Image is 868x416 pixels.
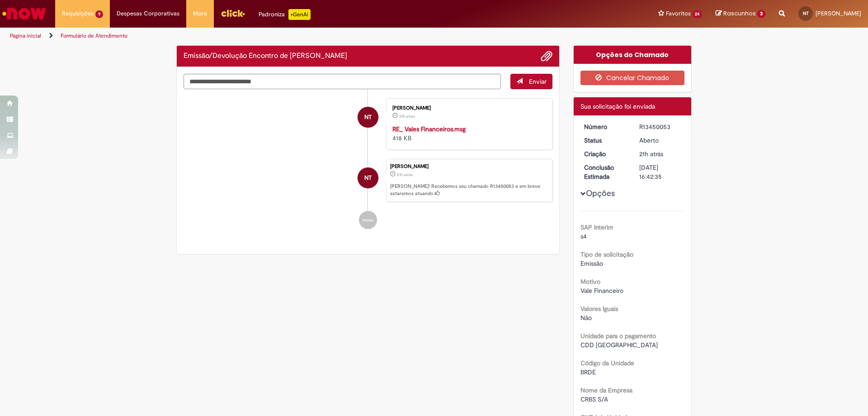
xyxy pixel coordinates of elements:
ul: Histórico de tíquete [184,89,552,239]
ul: Trilhas de página [7,28,572,44]
dt: Status [577,136,633,145]
span: CDD [GEOGRAPHIC_DATA] [580,341,658,349]
button: Cancelar Chamado [580,71,685,85]
b: Tipo de solicitação [580,250,633,258]
div: 26/08/2025 17:42:30 [639,149,681,158]
b: SAP Interim [580,223,613,231]
span: BRDE [580,368,596,376]
a: Página inicial [10,32,41,39]
b: Valores Iguais [580,305,618,313]
div: [PERSON_NAME] [392,105,543,111]
textarea: Digite sua mensagem aqui... [184,74,501,89]
div: Aberto [639,136,681,145]
p: +GenAi [288,9,311,20]
div: Nicole Duarte Ge Trigueiro [358,167,378,188]
span: 21h atrás [397,172,413,177]
span: Sua solicitação foi enviada [580,102,655,110]
time: 26/08/2025 17:42:27 [399,114,415,119]
span: Enviar [529,77,547,86]
span: 21h atrás [639,150,663,158]
div: Opções do Chamado [574,46,692,64]
b: Unidade para o pagamento [580,332,656,340]
span: CRBS S/A [580,395,608,403]
div: 418 KB [392,124,543,143]
time: 26/08/2025 17:42:30 [639,150,663,158]
span: Vale Financeiro [580,287,623,295]
span: NT [803,10,809,16]
span: Requisições [62,9,94,18]
span: More [193,9,207,18]
span: 9 [95,10,103,18]
div: [PERSON_NAME] [390,164,547,169]
span: NT [364,106,372,128]
span: NT [364,167,372,189]
p: [PERSON_NAME]! Recebemos seu chamado R13450053 e em breve estaremos atuando. [390,183,547,197]
span: Despesas Corporativas [117,9,179,18]
button: Adicionar anexos [541,50,552,62]
span: s4 [580,232,587,240]
span: 24 [693,10,703,18]
dt: Número [577,122,633,131]
span: Não [580,314,592,322]
img: click_logo_yellow_360x200.png [221,6,245,20]
b: Código da Unidade [580,359,634,367]
span: Rascunhos [723,9,756,18]
time: 26/08/2025 17:42:30 [397,172,413,177]
span: 3 [757,10,765,18]
span: Favoritos [666,9,691,18]
span: Emissão [580,259,603,268]
a: Formulário de Atendimento [61,32,127,39]
a: Rascunhos [716,10,765,18]
div: [DATE] 16:42:35 [639,163,681,181]
b: Motivo [580,277,600,286]
span: [PERSON_NAME] [816,10,861,17]
dt: Criação [577,149,633,158]
span: 21h atrás [399,114,415,119]
img: ServiceNow [1,5,47,23]
dt: Conclusão Estimada [577,163,633,181]
div: Padroniza [259,9,311,20]
b: Nome da Empresa [580,386,632,394]
div: R13450053 [639,122,681,131]
h2: Emissão/Devolução Encontro de Contas Fornecedor Histórico de tíquete [184,52,347,60]
li: Nicole Duarte Ge Trigueiro [184,159,552,202]
a: RE_ Vales Financeiros.msg [392,125,466,133]
div: Nicole Duarte Ge Trigueiro [358,107,378,128]
button: Enviar [510,74,552,89]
